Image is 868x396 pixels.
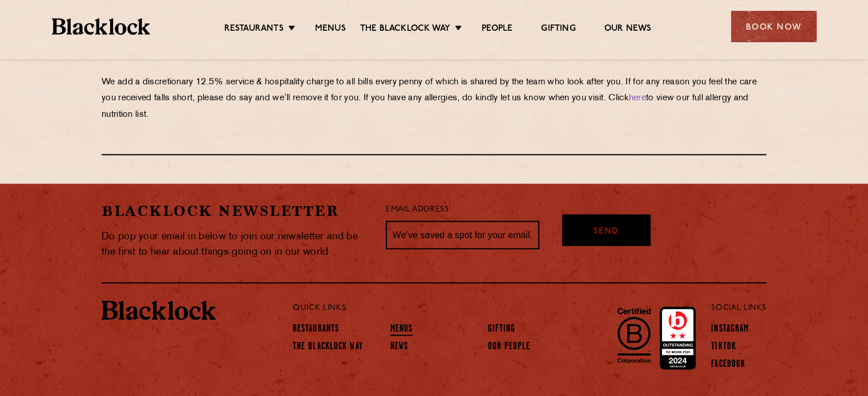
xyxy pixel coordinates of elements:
a: TikTok [711,341,736,353]
a: Facebook [711,358,745,371]
a: here [629,94,646,103]
p: Social Links [711,300,766,315]
a: People [482,23,512,36]
a: The Blacklock Way [293,341,363,353]
a: Menus [315,23,346,36]
img: BL_Textured_Logo-footer-cropped.svg [102,300,216,320]
p: We add a discretionary 12.5% service & hospitality charge to all bills every penny of which is sh... [102,75,766,123]
label: Email Address [386,203,449,216]
div: Book Now [731,11,817,42]
p: Do pop your email in below to join our newsletter and be the first to hear about things going on ... [102,228,369,259]
a: Instagram [711,323,749,336]
input: We’ve saved a spot for your email... [386,221,539,249]
a: Restaurants [224,23,284,36]
a: News [390,341,408,353]
span: Send [594,225,619,238]
a: Our People [487,341,530,353]
img: Accred_2023_2star.png [660,307,696,369]
img: B-Corp-Logo-Black-RGB.svg [611,301,657,369]
img: BL_Textured_Logo-footer-cropped.svg [52,18,151,35]
a: Gifting [541,23,575,36]
a: The Blacklock Way [360,23,450,36]
a: Gifting [487,323,515,336]
a: Menus [390,323,413,336]
a: Our News [604,23,652,36]
h2: Blacklock Newsletter [102,201,369,221]
a: Restaurants [293,323,339,336]
p: Quick Links [293,300,673,315]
